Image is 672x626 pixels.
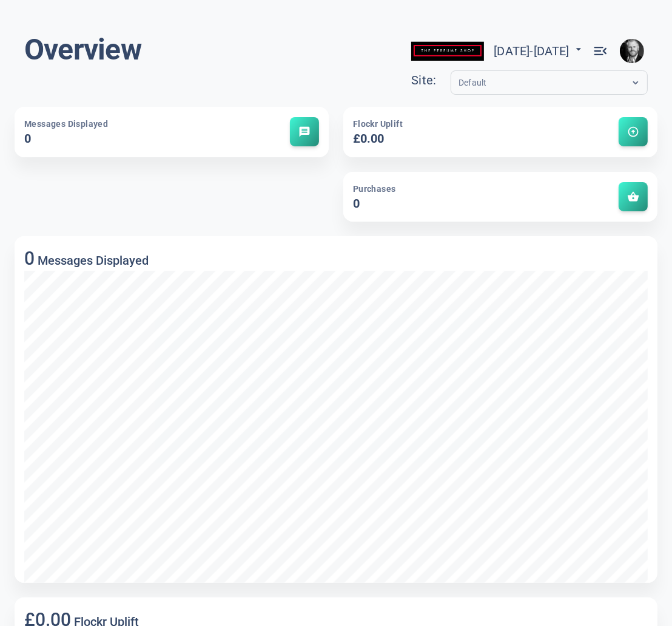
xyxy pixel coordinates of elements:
[592,43,609,60] span: menu_open
[494,44,585,58] span: [DATE] - [DATE]
[353,131,549,148] h5: £0.00
[627,191,639,203] span: shopping_basket
[411,70,451,90] div: Site:
[24,131,221,148] h5: 0
[627,126,639,138] span: arrow_circle_up
[353,119,403,129] span: Flockr Uplift
[35,253,149,268] h5: Messages Displayed
[24,248,35,269] h3: 0
[353,196,549,213] h5: 0
[298,126,311,138] span: message
[353,184,396,194] span: Purchases
[24,32,141,68] h1: Overview
[411,32,484,70] img: theperfumeshop
[24,119,108,129] span: Messages Displayed
[620,39,644,63] img: e9922e3fc00dd5316fa4c56e6d75935f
